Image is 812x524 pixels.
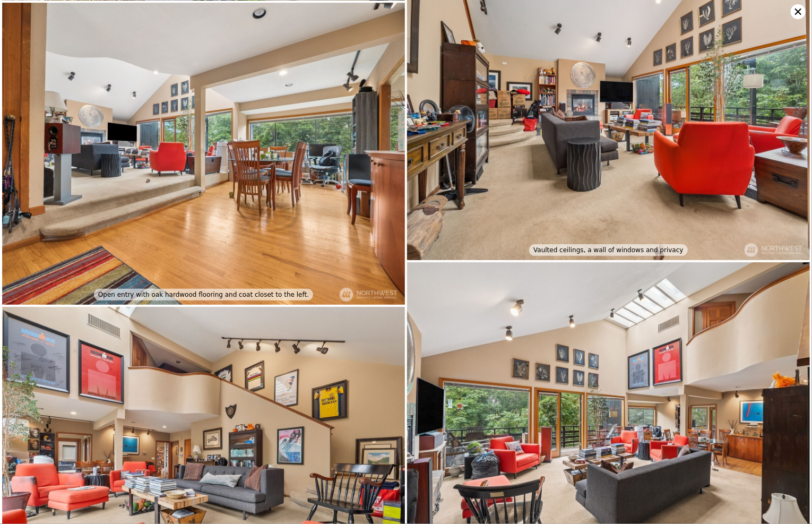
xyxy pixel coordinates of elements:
img: Open entry with oak hardwood flooring and coat closet to the left. [2,3,405,305]
div: Vaulted ceilings, a wall of windows and privacy [529,244,687,256]
div: Open entry with oak hardwood flooring and coat closet to the left. [94,289,313,300]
